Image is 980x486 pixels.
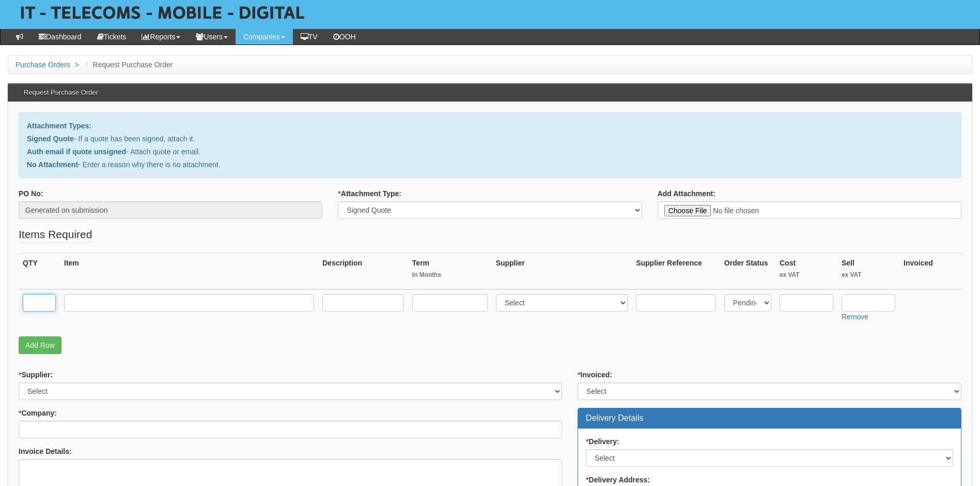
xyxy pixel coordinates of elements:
[775,254,837,290] th: Cost
[492,254,632,290] th: Supplier
[842,271,895,279] small: ex VAT
[899,254,961,290] th: Invoiced
[293,29,325,45] a: TV
[27,148,126,156] b: Auth email if quote unsigned
[27,146,953,157] p: - Attach quote or email.
[134,29,188,45] a: Reports
[586,475,650,485] label: Delivery Address:
[19,227,92,243] legend: Items Required
[408,254,492,290] th: Term
[578,370,612,380] label: Invoiced:
[19,188,43,199] label: PO No:
[780,271,833,279] small: ex VAT
[632,254,720,290] th: Supplier Reference
[19,336,61,354] a: Add Row
[325,29,364,45] a: OOH
[318,254,408,290] th: Description
[27,134,953,144] p: - If a quote has been signed, attach it.
[658,188,715,199] label: Add Attachment:
[586,436,619,447] label: Delivery:
[19,446,72,456] label: Invoice Details:
[60,254,318,290] th: Item
[586,414,953,423] h3: Delivery Details
[31,29,89,45] a: Dashboard
[338,188,401,199] label: Attachment Type:
[19,408,57,418] label: Company:
[19,370,53,380] label: Supplier:
[27,122,91,130] b: Attachment Types:
[19,84,103,101] h3: Request Purchase Order
[27,159,953,170] p: - Enter a reason why there is no attachment.
[19,254,60,290] th: QTY
[236,29,293,45] a: Companies
[188,29,236,45] a: Users
[842,313,868,321] a: Remove
[27,160,78,169] b: No Attachment
[72,61,82,69] span: >
[837,254,899,290] th: Sell
[412,271,488,279] small: In Months
[27,135,74,143] b: Signed Quote
[89,29,134,45] a: Tickets
[84,60,173,70] li: Request Purchase Order
[720,254,775,290] th: Order Status
[15,61,70,69] a: Purchase Orders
